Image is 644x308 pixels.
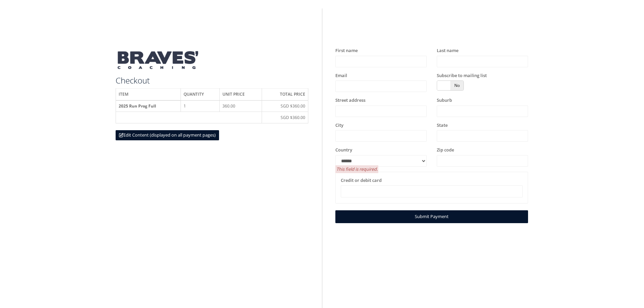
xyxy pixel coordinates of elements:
[220,100,262,112] td: 360.00
[335,47,358,54] label: First name
[181,89,220,100] th: Quantity
[437,147,454,153] label: Zip code
[335,72,347,79] label: Email
[116,100,181,112] th: 2025 Run Prog Full
[262,89,308,100] th: Total price
[450,81,463,90] span: No
[345,189,518,194] iframe: Secure card payment input frame
[437,72,487,79] label: Subscribe to mailing list
[335,97,365,104] label: Street address
[262,112,308,123] td: SGD $360.00
[437,47,458,54] label: Last name
[437,97,452,104] label: Suburb
[220,89,262,100] th: Unit price
[335,122,343,129] label: City
[335,210,528,223] a: Submit Payment
[116,76,308,85] h3: Checkout
[262,100,308,112] td: SGD $360.00
[181,100,220,112] td: 1
[116,89,181,100] th: Item
[116,47,200,73] img: braveslogo-blue-website.png
[335,165,378,173] span: This field is required.
[437,122,448,129] label: State
[335,147,352,153] label: Country
[341,177,382,184] label: Credit or debit card
[116,130,219,140] a: Edit Content (displayed on all payment pages)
